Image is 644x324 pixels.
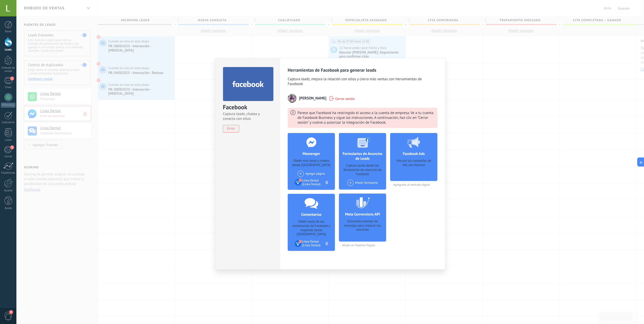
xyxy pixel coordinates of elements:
span: Captura leads, chatea y conecta con ellos [223,112,273,121]
h4: Formularios de Anuncios de Leads [339,151,386,161]
span: 2 [10,76,14,80]
div: Calendario [1,121,16,124]
div: Añadir formulario [347,180,378,186]
span: Cerrar sesión [335,96,355,101]
span: Captura leads, mejora la relación con ellos y cierra más ventas con herramientas de Facebook [288,77,438,88]
div: Ajustes [1,189,16,192]
div: Línea Dental (Línea Dental) [302,179,326,186]
h4: Messenger [301,151,321,156]
div: Estadísticas [1,171,16,175]
div: Panel [1,30,16,33]
div: Ayuda [1,207,16,210]
span: 3 [10,145,14,149]
h4: Meta Conversions API [344,212,381,217]
div: Embudo de ventas [1,66,16,73]
span: Error [223,125,239,132]
div: Vincula tus campañas de Ads con Kommo [394,159,433,178]
div: Chats [1,86,16,89]
div: Agregar página [298,171,325,177]
div: Facebook [223,103,273,112]
h3: Herramientas de Facebook para generar leads [288,67,438,73]
div: Leads [1,48,16,51]
div: Correo [1,155,16,158]
div: Obtén leads de los comentarios de Facebook y responde desde [GEOGRAPHIC_DATA] [292,220,331,237]
div: Sincroniza eventos de mensajes para mejorar tus anuncios [343,219,382,238]
span: Añadir en Pipeline Digital [339,244,386,247]
h4: Comentarios [300,212,323,217]
span: 2 [9,310,13,314]
div: Obtén más leads y chatea desde [GEOGRAPHIC_DATA] [292,159,331,167]
div: Línea Dental (Línea Dental) [302,240,326,247]
div: Listas [1,139,16,142]
span: Agréguelo al embudo digital [390,183,437,187]
h4: Facebook Ads [401,151,426,156]
div: Captura leads desde los formularios de anuncios de Facebook [343,164,382,176]
div: Parece que Facebook ha restringido el acceso a la cuenta de empresa. Ve a tu cuenta de Facebook B... [298,110,435,125]
span: [PERSON_NAME] [299,96,326,101]
div: WhatsApp [1,103,15,107]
